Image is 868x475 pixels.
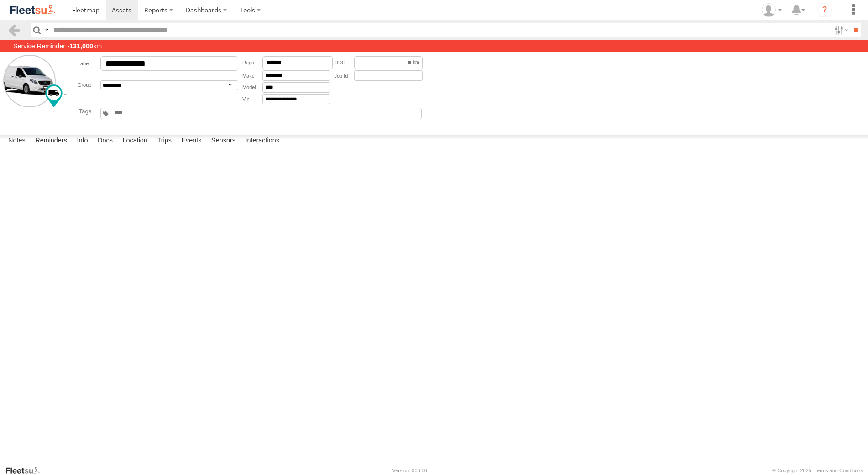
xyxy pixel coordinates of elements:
[9,4,57,16] img: fleetsu-logo-horizontal.svg
[5,466,47,475] a: Visit our Website
[7,23,21,37] a: Back to previous Page
[72,135,92,148] label: Info
[207,135,240,148] label: Sensors
[772,468,863,473] div: © Copyright 2025 -
[118,135,152,148] label: Location
[817,3,832,17] i: ?
[831,23,850,37] label: Search Filter Options
[758,3,785,17] div: Peter Edwardes
[241,135,284,148] label: Interactions
[69,42,93,50] strong: 131,000
[45,84,63,107] div: Change Map Icon
[43,23,50,37] label: Search Query
[93,135,117,148] label: Docs
[177,135,206,148] label: Events
[4,135,30,148] label: Notes
[152,135,176,148] label: Trips
[392,468,427,473] div: Version: 306.00
[815,468,863,473] a: Terms and Conditions
[31,135,72,148] label: Reminders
